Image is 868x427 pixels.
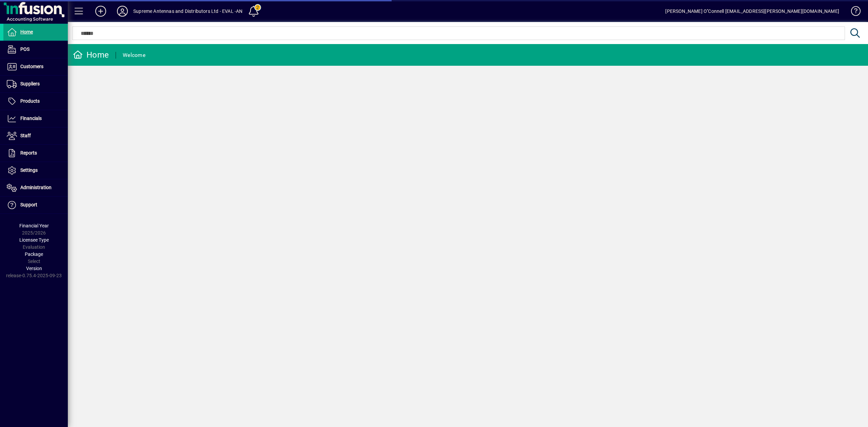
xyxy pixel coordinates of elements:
[20,150,37,156] span: Reports
[20,116,42,121] span: Financials
[19,223,49,228] span: Financial Year
[133,6,242,17] div: Supreme Antennas and Distributors Ltd - EVAL -AN
[20,98,40,104] span: Products
[25,251,43,257] span: Package
[3,197,68,213] a: Support
[3,127,68,144] a: Staff
[3,58,68,75] a: Customers
[3,93,68,110] a: Products
[20,46,29,52] span: POS
[3,110,68,127] a: Financials
[20,64,43,69] span: Customers
[73,49,109,60] div: Home
[90,5,112,17] button: Add
[123,50,145,61] div: Welcome
[26,266,42,271] span: Version
[20,202,37,207] span: Support
[20,185,52,190] span: Administration
[3,179,68,196] a: Administration
[20,81,40,86] span: Suppliers
[112,5,133,17] button: Profile
[665,6,839,17] div: [PERSON_NAME] O''Connell [EMAIL_ADDRESS][PERSON_NAME][DOMAIN_NAME]
[3,76,68,93] a: Suppliers
[3,162,68,179] a: Settings
[3,41,68,58] a: POS
[19,237,49,243] span: Licensee Type
[846,1,860,23] a: Knowledge Base
[20,167,38,173] span: Settings
[3,145,68,162] a: Reports
[20,29,33,35] span: Home
[20,133,31,138] span: Staff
